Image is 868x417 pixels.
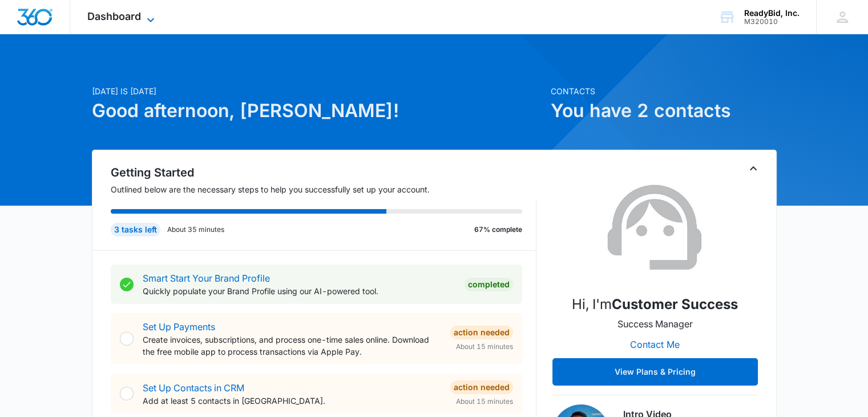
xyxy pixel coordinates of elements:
p: Add at least 5 contacts in [GEOGRAPHIC_DATA]. [143,395,441,407]
p: [DATE] is [DATE] [92,85,544,97]
p: Outlined below are the necessary steps to help you successfully set up your account. [111,183,536,195]
span: About 15 minutes [456,396,513,407]
h1: Good afternoon, [PERSON_NAME]! [92,97,544,125]
h1: You have 2 contacts [551,97,777,125]
p: Quickly populate your Brand Profile using our AI-powered tool. [143,285,455,297]
button: Toggle Collapse [746,162,760,175]
div: 3 tasks left [111,223,160,236]
div: account name [744,9,800,18]
a: Smart Start Your Brand Profile [143,272,270,284]
h2: Getting Started [111,164,536,181]
strong: Customer Success [612,296,738,312]
span: Dashboard [87,10,141,22]
div: Completed [465,278,513,291]
button: Contact Me [619,331,691,358]
p: Success Manager [617,317,693,331]
div: Action Needed [450,326,513,339]
img: Customer Success [598,171,712,285]
p: Hi, I'm [572,294,738,315]
div: Action Needed [450,380,513,394]
p: 67% complete [474,224,522,235]
p: Create invoices, subscriptions, and process one-time sales online. Download the free mobile app t... [143,334,441,358]
p: About 35 minutes [167,224,224,235]
div: account id [744,18,800,26]
p: Contacts [551,85,777,97]
span: About 15 minutes [456,342,513,352]
a: Set Up Contacts in CRM [143,382,244,394]
button: View Plans & Pricing [552,358,758,386]
a: Set Up Payments [143,321,215,332]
